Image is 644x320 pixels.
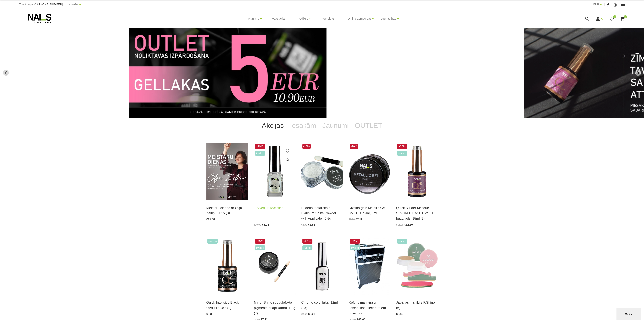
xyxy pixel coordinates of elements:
[350,144,358,149] span: -20%
[396,143,438,200] img: Maskējoša, viegli mirdzoša bāze/gels. Unikāls produkts ar daudz izmantošanas iespējām: •Bāze gell...
[255,144,265,149] span: -20%
[67,2,78,7] a: Latviešu
[254,205,283,211] a: Atvērt un izvēlēties
[349,143,390,200] img: Metallic Gel UV/LED ir intensīvi pigmentets metala dizaina gēls, kas palīdz radīt reljefu zīmējum...
[301,300,343,311] a: Chrome color laka, 12ml (28)
[207,239,218,244] span: +Video
[269,9,288,28] a: Vaksācija
[635,70,641,76] button: Next slide
[255,245,265,250] span: +Video
[38,3,63,6] a: [PHONE_NUMBER]
[301,223,307,226] span: €6.90
[3,70,9,76] button: Previous slide
[308,223,315,226] span: €5.52
[254,223,261,226] span: €10.90
[350,245,360,250] span: +Video
[301,238,343,295] img: Paredzēta hromēta jeb spoguļspīduma efekta veidošanai uz pilnas naga plātnes vai atsevišķiem diza...
[206,238,248,295] img: Quick Intensive Black - īpaši pigmentēta melnā gellaka. * Vienmērīgs pārklājums 1 kārtā bez svītr...
[609,16,614,21] a: 0
[262,223,269,226] span: €8.72
[206,218,215,221] span: €15.00
[206,205,248,216] a: Meistaru dienas ar Olgu Zeltiņu 2025 (3)
[255,151,265,156] span: +Video
[396,223,404,226] span: €16.90
[319,118,352,133] a: Jaunumi
[206,300,248,311] a: Quick Intensive Black UV/LED Gels (2)
[349,218,355,221] span: €8.90
[349,300,390,316] a: Koferis manikīra un kosmētikas piederumiem - 3 veidi (2)
[396,238,438,295] img: “Japānas manikīrs” – sapnis par veseliem un stipriem nagiem ir piepildījies!Japānas manikīrs izte...
[259,118,287,133] a: Akcijas
[396,205,438,221] a: Quick Builder Masque SPARKLE BASE UV/LED bāze/gēls, 15ml (5)
[318,9,338,28] a: Komplekti
[65,2,65,7] span: |
[397,151,407,156] span: +Video
[254,238,295,295] img: MIRROR SHINE POWDER - piesātināta pigmenta spoguļspīduma toņi spilgtam un pamanāmam manikīram! Id...
[616,307,642,320] iframe: chat widget
[356,218,363,221] span: €7.12
[19,2,63,7] div: Zvani un pasūti
[287,118,319,133] a: Iesakām
[302,239,313,244] span: -20%
[396,312,403,316] span: €2.85
[350,239,360,244] span: -23%
[254,300,295,316] a: Mirror Shine spoguļefekta pigments ar aplikatoru, 1,5g (7)
[308,312,315,316] span: €5.20
[396,300,438,311] a: Japānas manikīrs P.Shine (6)
[620,16,625,21] a: 0
[38,3,63,6] span: [PHONE_NUMBER]
[302,144,311,149] span: -20%
[206,312,213,316] span: €8.30
[301,143,343,200] img: Augstas kvalitātes, metāliskā spoguļefekta dizaina pūderis lieliskam spīdumam. Šobrīd aktuāls spi...
[349,205,390,216] a: Dizaina gēls Metallic Gel UV/LED in Jar, 5ml
[624,15,627,18] span: 0
[352,118,385,133] a: OUTLET
[381,11,396,26] a: Apmācības
[347,11,371,26] a: Online apmācības
[593,2,599,7] a: EUR
[255,239,265,244] span: -20%
[206,143,248,200] img: ✨ Meistaru dienas ar Olgu Zeltiņu 2025 ✨ RUDENS / Seminārs manikīra meistariem Liepāja – 7. okt.,...
[301,313,307,316] span: €6.50
[129,28,515,118] li: 10 of 11
[397,239,407,244] span: +Video
[613,15,616,18] span: 0
[254,143,295,200] img: Dizaina produkts spilgtā spoguļa efekta radīšanai.LIETOŠANA: Pirms lietošanas nepieciešams sakrat...
[404,223,413,226] span: €12.50
[302,245,313,250] span: +Video
[397,144,407,149] span: -26%
[349,238,390,295] img: Profesionāls Koferis manikīra un kosmētikas piederumiemPiejams dažādās krāsās:Melns, balts, zelta...
[604,2,605,7] span: |
[301,205,343,221] a: Pūderis metāliskais - Platinum Shine Powder with Applicator, 0,5g
[298,11,308,26] a: Pedikīrs
[248,11,259,26] a: Manikīrs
